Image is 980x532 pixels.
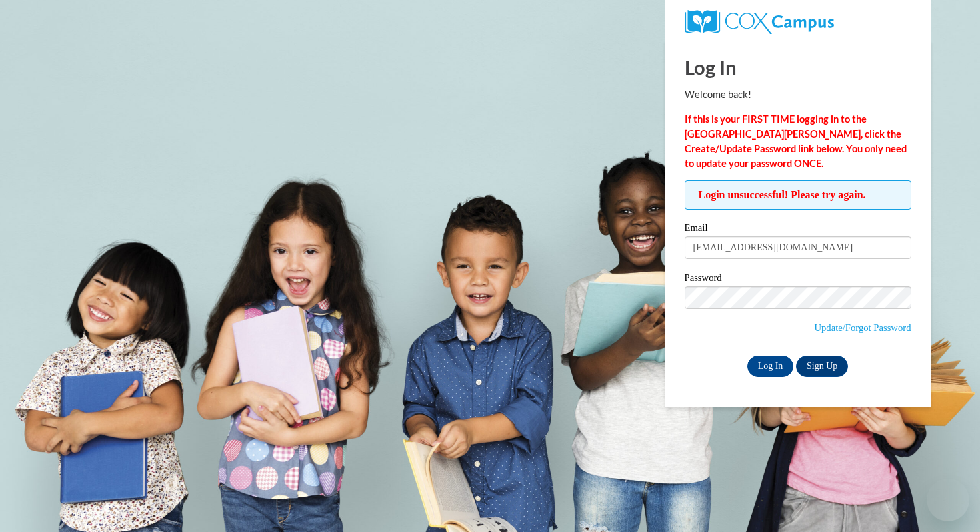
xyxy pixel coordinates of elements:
h1: Log In [685,53,911,81]
span: Login unsuccessful! Please try again. [685,180,911,210]
strong: If this is your FIRST TIME logging in to the [GEOGRAPHIC_DATA][PERSON_NAME], click the Create/Upd... [685,113,907,169]
a: Sign Up [796,356,848,377]
img: COX Campus [685,10,834,34]
p: Welcome back! [685,87,911,102]
input: Log In [747,356,794,377]
a: Update/Forgot Password [814,322,911,333]
label: Email [685,223,911,236]
a: COX Campus [685,10,911,34]
iframe: Button to launch messaging window [927,479,969,521]
label: Password [685,273,911,286]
